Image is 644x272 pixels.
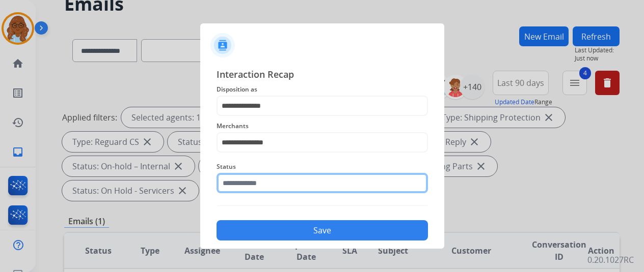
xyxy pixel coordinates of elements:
[217,67,428,83] span: Interaction Recap
[210,33,235,57] img: contactIcon
[217,83,428,96] span: Disposition as
[217,120,428,132] span: Merchants
[217,205,428,206] img: contact-recap-line.svg
[217,220,428,240] button: Save
[217,161,428,173] span: Status
[587,254,634,266] p: 0.20.1027RC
